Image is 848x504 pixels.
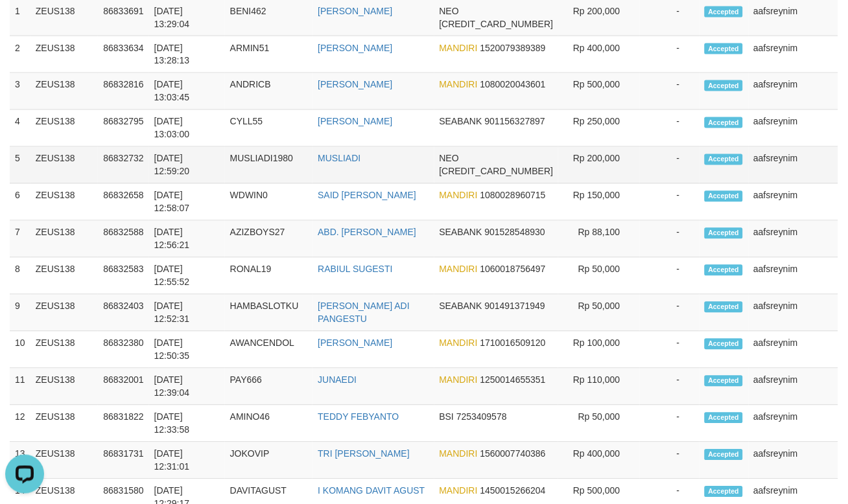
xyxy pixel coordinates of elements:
[225,147,313,184] td: MUSLIADI1980
[149,369,225,406] td: [DATE] 12:39:04
[558,332,639,369] td: Rp 100,000
[440,227,482,238] span: SEABANK
[225,369,313,406] td: PAY666
[640,258,700,295] td: -
[30,110,99,147] td: ZEUS138
[480,338,546,349] span: Copy 1710016509120 to clipboard
[558,258,639,295] td: Rp 50,000
[640,221,700,258] td: -
[640,110,700,147] td: -
[149,295,225,332] td: [DATE] 12:52:31
[225,295,313,332] td: HAMBASLOTKU
[558,442,639,479] td: Rp 400,000
[749,369,838,406] td: aafsreynim
[149,332,225,369] td: [DATE] 12:50:35
[149,110,225,147] td: [DATE] 13:03:00
[30,147,99,184] td: ZEUS138
[30,221,99,258] td: ZEUS138
[440,190,478,201] span: MANDIRI
[98,110,148,147] td: 86832795
[318,301,410,325] a: [PERSON_NAME] ADI PANGESTU
[558,406,639,442] td: Rp 50,000
[640,406,700,442] td: -
[318,80,392,90] a: [PERSON_NAME]
[225,184,313,221] td: WDWIN0
[558,369,639,406] td: Rp 110,000
[558,295,639,332] td: Rp 50,000
[10,73,30,110] td: 3
[10,332,30,369] td: 10
[440,338,478,349] span: MANDIRI
[440,264,478,275] span: MANDIRI
[149,221,225,258] td: [DATE] 12:56:21
[98,258,148,295] td: 86832583
[640,332,700,369] td: -
[10,406,30,442] td: 12
[10,442,30,479] td: 13
[440,486,478,496] span: MANDIRI
[98,36,148,73] td: 86833634
[318,154,360,164] a: MUSLIADI
[30,406,99,442] td: ZEUS138
[225,442,313,479] td: JOKOVIP
[98,184,148,221] td: 86832658
[225,406,313,442] td: AMINO46
[149,73,225,110] td: [DATE] 13:03:45
[149,258,225,295] td: [DATE] 12:55:52
[640,36,700,73] td: -
[318,486,425,496] a: I KOMANG DAVIT AGUST
[225,36,313,73] td: ARMIN51
[749,147,838,184] td: aafsreynim
[705,43,744,54] span: Accepted
[480,80,546,90] span: Copy 1080020043601 to clipboard
[749,442,838,479] td: aafsreynim
[749,258,838,295] td: aafsreynim
[149,406,225,442] td: [DATE] 12:33:58
[485,227,545,238] span: Copy 901528548930 to clipboard
[98,406,148,442] td: 86831822
[440,6,459,16] span: NEO
[318,43,392,53] a: [PERSON_NAME]
[640,73,700,110] td: -
[10,184,30,221] td: 6
[98,221,148,258] td: 86832588
[749,332,838,369] td: aafsreynim
[749,184,838,221] td: aafsreynim
[98,332,148,369] td: 86832380
[558,73,639,110] td: Rp 500,000
[10,36,30,73] td: 2
[30,258,99,295] td: ZEUS138
[30,295,99,332] td: ZEUS138
[705,228,744,239] span: Accepted
[749,110,838,147] td: aafsreynim
[10,110,30,147] td: 4
[440,80,478,90] span: MANDIRI
[98,147,148,184] td: 86832732
[749,36,838,73] td: aafsreynim
[440,117,482,127] span: SEABANK
[318,412,399,422] a: TEDDY FEBYANTO
[149,442,225,479] td: [DATE] 12:31:01
[705,302,744,313] span: Accepted
[705,339,744,350] span: Accepted
[10,147,30,184] td: 5
[98,369,148,406] td: 86832001
[705,191,744,202] span: Accepted
[30,369,99,406] td: ZEUS138
[225,221,313,258] td: AZIZBOYS27
[318,117,392,127] a: [PERSON_NAME]
[30,442,99,479] td: ZEUS138
[10,258,30,295] td: 8
[225,73,313,110] td: ANDRICB
[485,117,545,127] span: Copy 901156327897 to clipboard
[318,449,410,459] a: TRI [PERSON_NAME]
[480,449,546,459] span: Copy 1560007740386 to clipboard
[480,486,546,496] span: Copy 1450015266204 to clipboard
[10,221,30,258] td: 7
[640,369,700,406] td: -
[225,258,313,295] td: RONAL19
[640,147,700,184] td: -
[318,264,392,275] a: RABIUL SUGESTI
[440,301,482,312] span: SEABANK
[456,412,507,422] span: Copy 7253409578 to clipboard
